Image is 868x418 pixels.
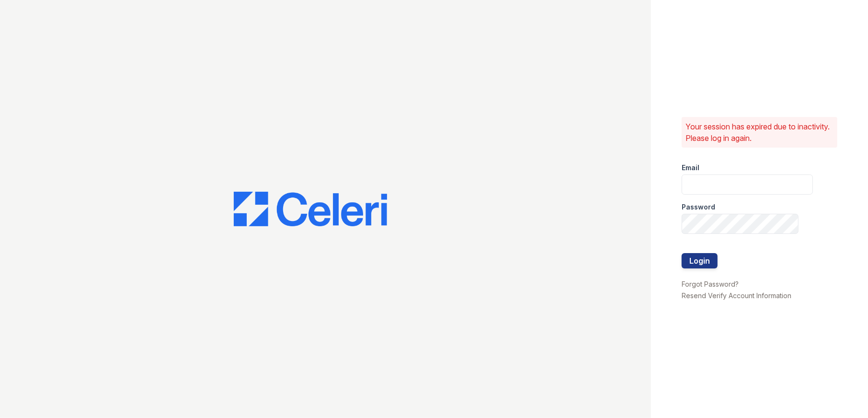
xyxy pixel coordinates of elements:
a: Forgot Password? [682,280,739,288]
label: Email [682,163,699,173]
p: Your session has expired due to inactivity. Please log in again. [685,121,834,144]
button: Login [682,253,718,268]
img: CE_Logo_Blue-a8612792a0a2168367f1c8372b55b34899dd931a85d93a1a3d3e32e68fde9ad4.png [234,192,387,226]
label: Password [682,202,715,212]
a: Resend Verify Account Information [682,291,791,300]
